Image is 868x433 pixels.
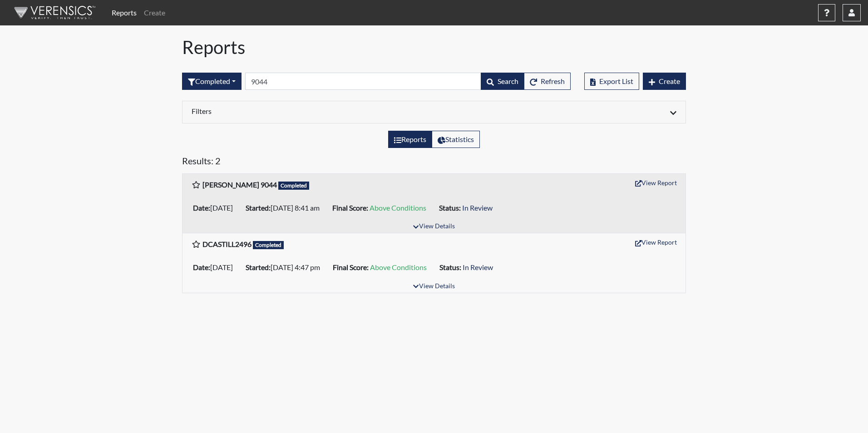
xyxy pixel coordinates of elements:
button: View Report [631,176,681,190]
span: In Review [462,203,493,212]
a: Create [140,4,169,22]
span: Refresh [541,77,565,85]
label: View the list of reports [388,131,432,148]
h5: Results: 2 [182,155,686,170]
h1: Reports [182,36,686,58]
b: Status: [439,203,461,212]
span: Search [498,77,518,85]
button: Export List [584,73,639,90]
span: Export List [599,77,633,85]
button: Refresh [524,73,571,90]
span: Create [659,77,680,85]
span: Above Conditions [370,263,427,271]
a: Reports [108,4,140,22]
span: In Review [463,263,493,271]
b: Date: [193,263,210,271]
b: [PERSON_NAME] 9044 [202,180,277,189]
span: Completed [253,241,284,249]
b: Date: [193,203,210,212]
input: Search by Registration ID, Interview Number, or Investigation Name. [245,73,481,90]
b: Status: [439,263,461,271]
button: Completed [182,73,242,90]
button: View Details [409,280,459,293]
b: DCASTILL2496 [202,240,252,248]
button: Search [481,73,524,90]
button: View Report [631,235,681,249]
span: Completed [278,182,309,190]
b: Started: [246,203,271,212]
li: [DATE] [189,201,242,215]
button: View Details [409,221,459,233]
b: Started: [246,263,271,271]
li: [DATE] 8:41 am [242,201,329,215]
label: View statistics about completed interviews [432,131,480,148]
button: Create [643,73,686,90]
li: [DATE] 4:47 pm [242,260,329,275]
div: Click to expand/collapse filters [185,107,683,118]
h6: Filters [192,107,427,115]
li: [DATE] [189,260,242,275]
div: Filter by interview status [182,73,242,90]
b: Final Score: [332,203,368,212]
span: Above Conditions [370,203,426,212]
b: Final Score: [333,263,369,271]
